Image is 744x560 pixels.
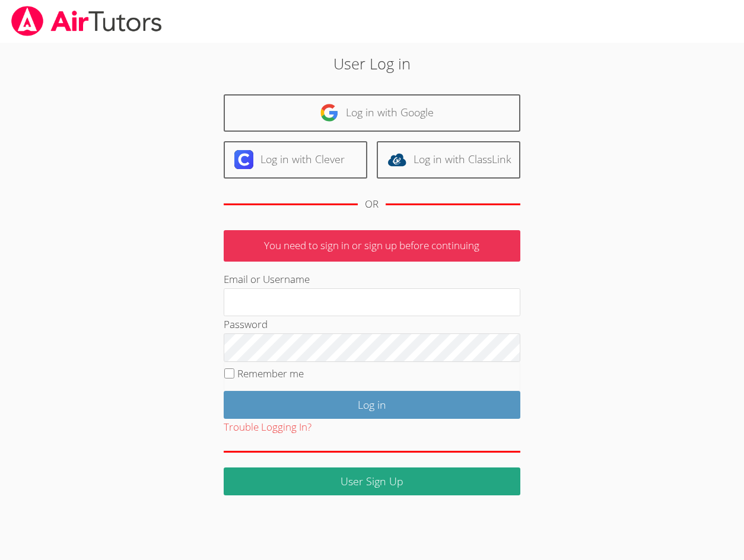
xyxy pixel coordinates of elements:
[320,103,339,122] img: google-logo-50288ca7cdecda66e5e0955fdab243c47b7ad437acaf1139b6f446037453330a.svg
[224,467,520,495] a: User Sign Up
[224,141,367,179] a: Log in with Clever
[224,94,520,132] a: Log in with Google
[224,272,310,286] label: Email or Username
[224,230,520,262] p: You need to sign in or sign up before continuing
[10,6,163,36] img: airtutors_banner-c4298cdbf04f3fff15de1276eac7730deb9818008684d7c2e4769d2f7ddbe033.png
[224,419,311,436] button: Trouble Logging In?
[171,52,573,75] h2: User Log in
[387,150,406,169] img: classlink-logo-d6bb404cc1216ec64c9a2012d9dc4662098be43eaf13dc465df04b49fa7ab582.svg
[224,391,520,419] input: Log in
[224,317,268,331] label: Password
[234,150,253,169] img: clever-logo-6eab21bc6e7a338710f1a6ff85c0baf02591cd810cc4098c63d3a4b26e2feb20.svg
[377,141,520,179] a: Log in with ClassLink
[237,367,304,380] label: Remember me
[365,196,379,213] div: OR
